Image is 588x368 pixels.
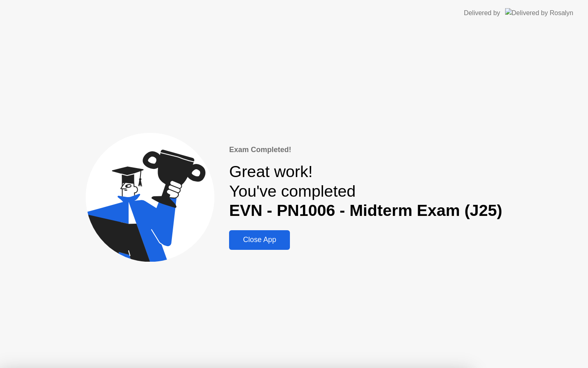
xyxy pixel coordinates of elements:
div: Delivered by [464,8,500,18]
div: Great work! You've completed [229,162,502,220]
div: Close App [232,236,287,244]
b: EVN - PN1006 - Midterm Exam (J25) [229,201,502,219]
div: Exam Completed! [229,144,502,155]
img: Delivered by Rosalyn [505,8,573,18]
